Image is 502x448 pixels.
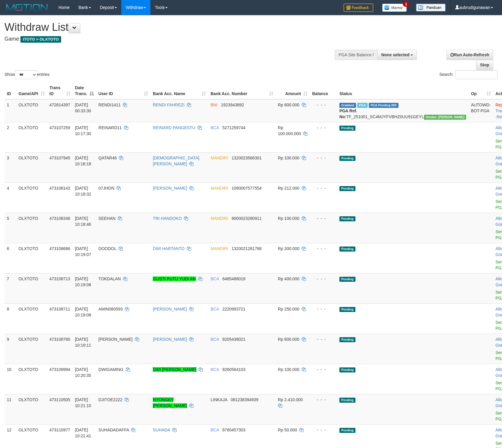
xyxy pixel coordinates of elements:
[278,216,299,221] span: Rp 100.000
[50,156,70,160] span: 473107945
[47,82,73,99] th: Trans ID: activate to sort column ascending
[278,337,299,342] span: Rp 800.000
[211,307,219,311] span: BCA
[447,50,493,60] a: Run Auto-Refresh
[222,337,245,342] span: Copy 8205438021 to clipboard
[50,216,70,221] span: 473108348
[424,115,466,120] span: Vendor URL: https://secure4.1velocity.biz
[310,82,337,99] th: Balance
[153,367,196,372] a: DWI [PERSON_NAME]
[339,126,355,131] span: Pending
[50,397,70,402] span: 473110505
[382,4,407,12] img: Button%20Memo.svg
[468,82,493,99] th: Op: activate to sort column ascending
[278,103,299,107] span: Rp 800.000
[208,82,276,99] th: Bank Acc. Number: activate to sort column ascending
[99,125,122,130] span: REINARD11
[416,4,446,12] img: panduan.png
[403,1,409,7] span: 1
[312,125,335,131] div: - - -
[99,276,121,281] span: TOKDALAN
[153,103,185,107] a: RENDI FAHREZI
[16,303,47,334] td: OLXTOTO
[455,70,498,79] input: Search:
[211,125,219,130] span: BCA
[339,367,355,372] span: Pending
[4,273,16,303] td: 7
[75,216,91,227] span: [DATE] 10:18:46
[312,427,335,433] div: - - -
[99,186,115,191] span: 07JHON
[278,276,299,281] span: Rp 400.000
[4,70,50,79] label: Show entries
[50,276,70,281] span: 473108713
[222,307,245,311] span: Copy 2220993721 to clipboard
[339,103,356,108] span: Grabbed
[211,103,217,107] span: BNI
[75,367,91,378] span: [DATE] 10:20:35
[153,307,187,311] a: [PERSON_NAME]
[222,276,245,281] span: Copy 6485488018 to clipboard
[50,103,70,107] span: 472814397
[16,152,47,183] td: OLXTOTO
[312,215,335,221] div: - - -
[211,337,219,342] span: BCA
[16,99,47,122] td: OLXTOTO
[99,397,123,402] span: DJITOE2222
[339,428,355,433] span: Pending
[278,156,299,160] span: Rp 100.000
[211,428,219,432] span: BCA
[75,397,91,408] span: [DATE] 10:21:10
[312,397,335,403] div: - - -
[381,52,409,57] span: None selected
[16,82,47,99] th: Game/API: activate to sort column ascending
[278,367,299,372] span: Rp 100.000
[153,397,187,408] a: NYONGKY [PERSON_NAME]
[99,428,129,432] span: SUHADADAFFA
[75,428,91,438] span: [DATE] 10:21:41
[211,397,227,402] span: LINKAJA
[99,156,117,160] span: QATAR46
[75,103,91,113] span: [DATE] 00:33:30
[4,3,50,12] img: MOTION_logo.png
[153,125,195,130] a: REINARD PANGESTU
[312,276,335,282] div: - - -
[339,247,355,252] span: Pending
[357,103,368,108] span: Marked by aubadesyah
[153,337,187,342] a: [PERSON_NAME]
[4,243,16,273] td: 6
[153,428,170,432] a: SUHADA
[278,186,299,191] span: Rp 212.000
[4,334,16,364] td: 9
[221,103,244,107] span: Copy 1923943892 to clipboard
[99,337,133,342] span: [PERSON_NAME]
[211,186,228,191] span: MANDIRI
[153,276,196,281] a: GUSTI PUTU YUDI AN
[312,185,335,191] div: - - -
[96,82,151,99] th: User ID: activate to sort column ascending
[153,246,185,251] a: DWI HARTANTO
[16,394,47,424] td: OLXTOTO
[4,36,329,42] h4: Game:
[4,303,16,334] td: 8
[16,122,47,152] td: OLXTOTO
[50,186,70,191] span: 473108143
[73,82,96,99] th: Date Trans.: activate to sort column descending
[4,183,16,213] td: 4
[99,246,116,251] span: DOODOL
[16,334,47,364] td: OLXTOTO
[50,367,70,372] span: 473109994
[50,337,70,342] span: 473108760
[16,243,47,273] td: OLXTOTO
[278,125,301,136] span: Rp 100.000.000
[153,216,182,221] a: TRI HANDOKO
[232,156,262,160] span: Copy 1320023566301 to clipboard
[339,398,355,403] span: Pending
[377,50,417,60] button: None selected
[99,216,116,221] span: SEEHAN
[232,246,262,251] span: Copy 1320021281788 to clipboard
[232,216,262,221] span: Copy 9000023280911 to clipboard
[4,152,16,183] td: 3
[339,156,355,161] span: Pending
[312,246,335,252] div: - - -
